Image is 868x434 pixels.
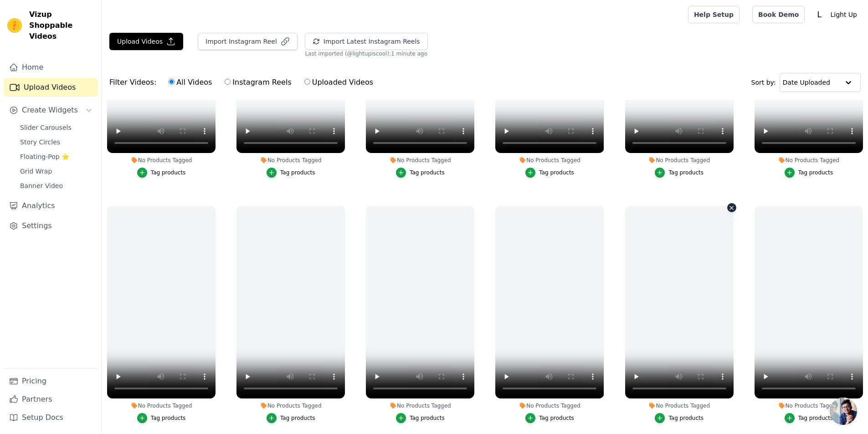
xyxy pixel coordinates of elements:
a: Story Circles [15,136,98,148]
div: Tag products [539,414,574,422]
a: Book Demo [752,6,805,23]
a: Slider Carousels [15,121,98,134]
a: Pricing [4,372,98,390]
a: Upload Videos [4,78,98,97]
div: Tag products [798,414,833,422]
div: Tag products [151,414,186,422]
div: Tag products [151,169,186,176]
input: All Videos [169,79,175,85]
button: Tag products [137,413,186,423]
button: Tag products [396,168,445,178]
span: Grid Wrap [20,167,52,176]
div: Tag products [410,414,445,422]
label: All Videos [168,77,212,88]
button: Import Latest Instagram Reels [305,33,428,50]
div: No Products Tagged [625,157,734,164]
a: Setup Docs [4,408,98,427]
button: Tag products [137,168,186,178]
span: Floating-Pop ⭐ [20,152,69,161]
label: Instagram Reels [224,77,292,88]
a: Help Setup [688,6,740,23]
span: Last imported (@ lightupiscool ): 1 minute ago [305,50,427,57]
button: Tag products [396,413,445,423]
button: Tag products [525,413,574,423]
a: Partners [4,390,98,408]
div: No Products Tagged [755,402,863,409]
div: No Products Tagged [107,157,216,164]
div: Filter Videos: [109,72,378,93]
button: Import Instagram Reel [198,33,298,50]
input: Instagram Reels [225,79,231,85]
div: Tag products [280,414,315,422]
div: Tag products [668,414,704,422]
div: Tag products [280,169,315,176]
div: No Products Tagged [755,157,863,164]
label: Uploaded Videos [304,77,374,88]
text: L [817,10,822,19]
input: Uploaded Videos [304,79,310,85]
button: Upload Videos [109,33,183,50]
button: Tag products [525,168,574,178]
button: Tag products [785,413,833,423]
span: Slider Carousels [20,123,72,132]
p: Light Up [827,6,861,23]
div: Tag products [410,169,445,176]
div: No Products Tagged [366,157,474,164]
div: Tag products [798,169,833,176]
img: Vizup [7,18,22,33]
div: Sort by: [751,73,861,92]
div: No Products Tagged [236,157,345,164]
div: No Products Tagged [236,402,345,409]
span: Story Circles [20,138,60,147]
div: No Products Tagged [495,402,604,409]
button: Tag products [655,413,704,423]
div: No Products Tagged [107,402,216,409]
div: No Products Tagged [366,402,474,409]
button: Create Widgets [4,101,98,119]
a: Banner Video [15,179,98,192]
button: L Light Up [812,6,861,23]
a: Grid Wrap [15,165,98,178]
div: Open chat [830,398,857,425]
span: Create Widgets [22,105,78,116]
div: No Products Tagged [495,157,604,164]
span: Vizup Shoppable Videos [29,9,94,42]
div: No Products Tagged [625,402,734,409]
a: Analytics [4,197,98,215]
div: Tag products [539,169,574,176]
button: Tag products [267,168,315,178]
a: Home [4,58,98,77]
button: Tag products [785,168,833,178]
div: Tag products [668,169,704,176]
button: Video Delete [727,203,736,212]
button: Tag products [267,413,315,423]
button: Tag products [655,168,704,178]
a: Settings [4,217,98,235]
span: Banner Video [20,181,63,190]
a: Floating-Pop ⭐ [15,150,98,163]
